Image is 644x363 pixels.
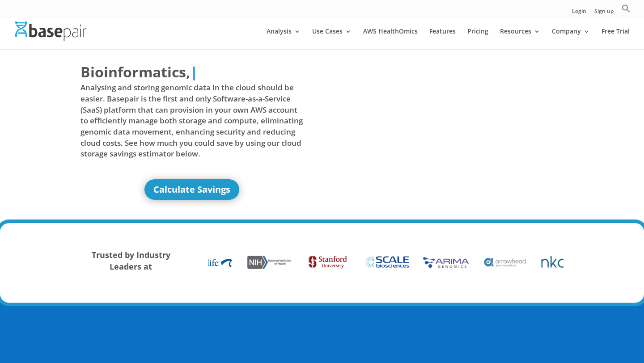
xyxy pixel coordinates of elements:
a: Free Trial [602,28,630,49]
a: Search Icon Link [622,4,631,18]
a: Resources [500,28,540,49]
a: Calculate Savings [144,179,239,200]
a: Sign up [594,8,614,18]
a: Features [429,28,456,49]
iframe: Basepair - NGS Analysis Simplified [329,62,551,187]
a: Analysis [267,28,301,49]
span: | [190,62,198,81]
a: Pricing [467,28,488,49]
a: AWS HealthOmics [363,28,418,49]
strong: Trusted by Industry Leaders at [92,249,170,272]
a: Company [552,28,590,49]
a: Login [572,8,586,18]
span: Bioinformatics, [80,62,190,82]
span: Analysing and storing genomic data in the cloud should be easier. Basepair is the first and only ... [80,82,303,159]
a: Use Cases [312,28,352,49]
svg: Search [622,4,631,13]
img: Basepair [15,21,86,41]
